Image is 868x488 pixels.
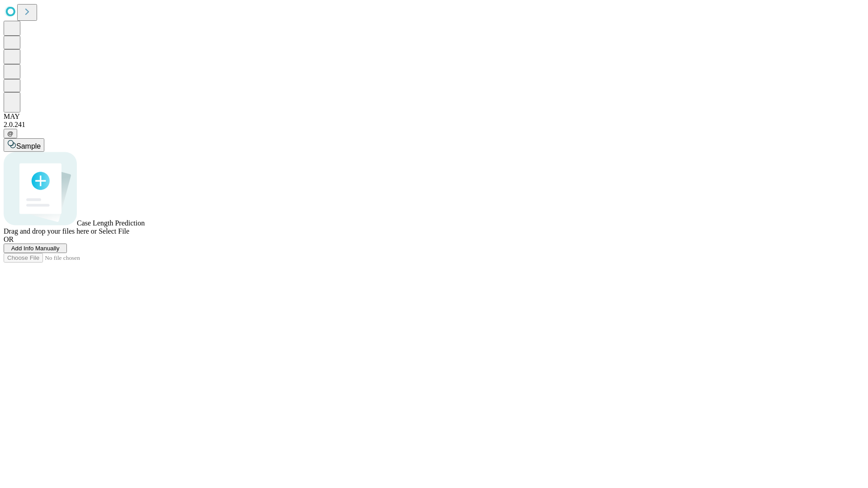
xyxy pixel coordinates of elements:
div: 2.0.241 [4,121,864,129]
div: MAY [4,113,864,121]
span: OR [4,235,14,243]
button: @ [4,129,17,138]
span: Select File [99,227,129,235]
span: Add Info Manually [11,245,60,252]
span: Case Length Prediction [77,219,145,227]
span: Drag and drop your files here or [4,227,97,235]
button: Sample [4,138,44,152]
button: Add Info Manually [4,244,67,253]
span: Sample [16,142,41,150]
span: @ [7,130,14,137]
